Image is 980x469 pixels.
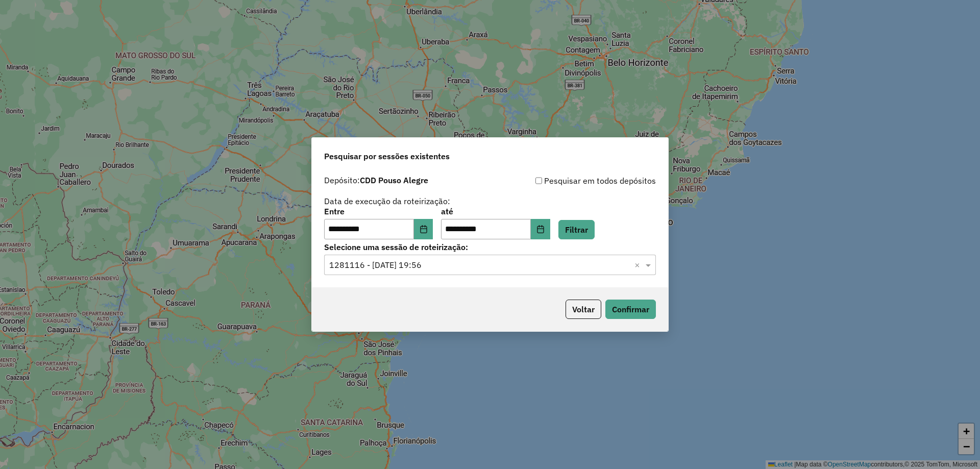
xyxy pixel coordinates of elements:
button: Voltar [566,300,601,319]
span: Pesquisar por sessões existentes [324,150,450,162]
label: Selecione uma sessão de roteirização: [324,241,656,253]
label: Entre [324,205,433,217]
label: Depósito: [324,174,428,186]
div: Pesquisar em todos depósitos [490,175,656,187]
button: Choose Date [531,219,550,239]
strong: CDD Pouso Alegre [360,175,428,185]
label: Data de execução da roteirização: [324,195,450,207]
label: até [441,205,550,217]
span: Clear all [634,259,643,271]
button: Choose Date [414,219,433,239]
button: Confirmar [605,300,656,319]
button: Filtrar [558,220,595,239]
